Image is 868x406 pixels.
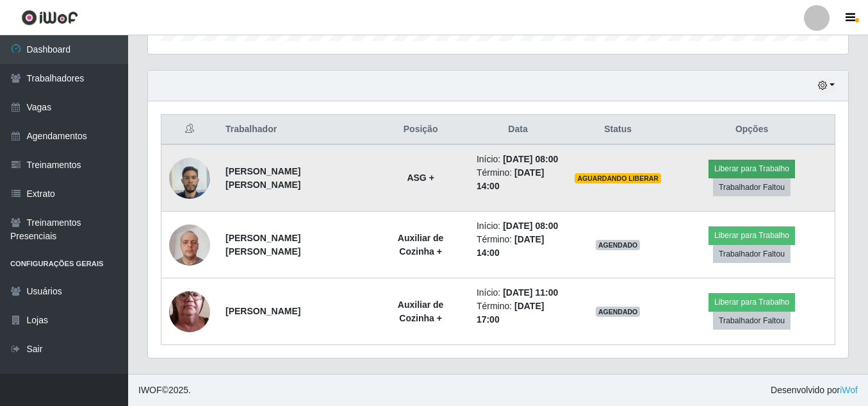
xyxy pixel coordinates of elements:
th: Trabalhador [218,115,372,145]
button: Trabalhador Faltou [713,245,790,263]
img: 1744294731442.jpeg [169,266,210,357]
button: Liberar para Trabalho [708,293,795,311]
span: AGUARDANDO LIBERAR [575,173,661,183]
strong: ASG + [407,173,434,183]
span: AGENDADO [596,240,641,250]
th: Data [469,115,567,145]
time: [DATE] 08:00 [503,221,558,231]
li: Término: [477,233,559,260]
img: 1723391026413.jpeg [169,217,210,272]
span: Desenvolvido por [771,384,858,397]
strong: Auxiliar de Cozinha + [398,300,444,323]
time: [DATE] 08:00 [503,154,558,164]
button: Trabalhador Faltou [713,312,790,330]
button: Liberar para Trabalho [708,160,795,178]
span: © 2025 . [138,384,191,397]
button: Trabalhador Faltou [713,178,790,196]
time: [DATE] 11:00 [503,287,558,298]
img: CoreUI Logo [21,10,78,26]
span: AGENDADO [596,307,641,317]
li: Término: [477,166,559,193]
th: Posição [372,115,469,145]
li: Início: [477,153,559,166]
button: Liberar para Trabalho [708,226,795,244]
li: Término: [477,300,559,326]
img: 1736956846445.jpeg [169,151,210,205]
th: Opções [669,115,835,145]
strong: Auxiliar de Cozinha + [398,233,444,257]
th: Status [567,115,669,145]
li: Início: [477,286,559,300]
strong: [PERSON_NAME] [225,306,300,316]
strong: [PERSON_NAME] [PERSON_NAME] [225,166,300,190]
strong: [PERSON_NAME] [PERSON_NAME] [225,233,300,257]
span: IWOF [138,385,162,395]
li: Início: [477,219,559,233]
a: iWof [840,385,858,395]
